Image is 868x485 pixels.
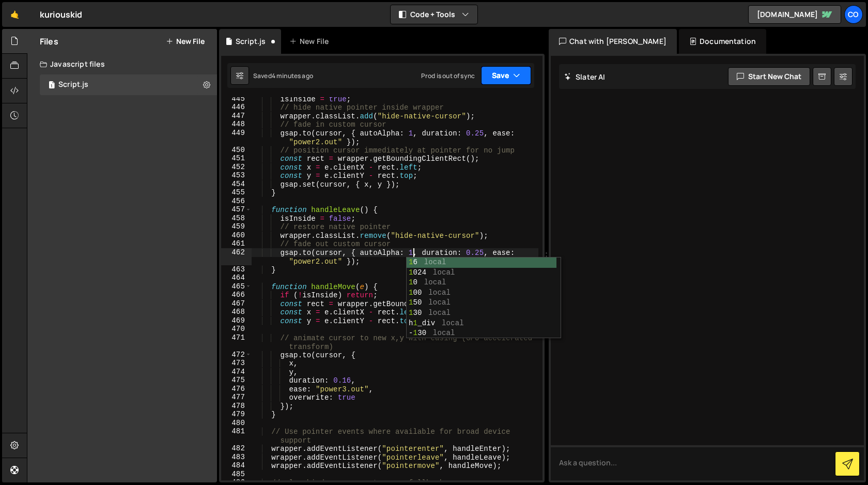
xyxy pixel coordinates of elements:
[221,103,252,112] div: 446
[221,274,252,282] div: 464
[253,71,313,80] div: Saved
[679,29,766,54] div: Documentation
[221,308,252,316] div: 468
[221,444,252,453] div: 482
[221,214,252,223] div: 458
[221,154,252,163] div: 451
[421,71,475,80] div: Prod is out of sync
[272,71,313,80] div: 4 minutes ago
[221,385,252,393] div: 476
[564,72,606,82] h2: Slater AI
[221,325,252,334] div: 470
[221,453,252,462] div: 483
[221,291,252,299] div: 466
[221,334,252,351] div: 471
[49,82,55,90] span: 1
[221,282,252,291] div: 465
[221,239,252,248] div: 461
[40,8,83,21] div: kuriouskid
[481,66,531,85] button: Save
[221,222,252,231] div: 459
[221,410,252,419] div: 479
[221,470,252,479] div: 485
[221,112,252,120] div: 447
[2,2,27,27] a: 🤙
[221,120,252,129] div: 448
[391,5,477,24] button: Code + Tools
[221,402,252,411] div: 478
[221,180,252,189] div: 454
[221,265,252,274] div: 463
[221,351,252,359] div: 472
[221,427,252,444] div: 481
[221,197,252,206] div: 456
[221,95,252,103] div: 445
[844,5,863,24] a: Co
[289,36,333,47] div: New File
[221,419,252,428] div: 480
[236,36,266,47] div: Script.js
[221,393,252,402] div: 477
[166,37,205,46] button: New File
[221,231,252,240] div: 460
[221,299,252,308] div: 467
[221,461,252,470] div: 484
[221,129,252,146] div: 449
[58,80,88,89] div: Script.js
[221,171,252,180] div: 453
[221,316,252,325] div: 469
[221,376,252,385] div: 475
[221,359,252,368] div: 473
[221,248,252,265] div: 462
[748,5,841,24] a: [DOMAIN_NAME]
[728,67,810,86] button: Start new chat
[549,29,677,54] div: Chat with [PERSON_NAME]
[221,163,252,172] div: 452
[40,36,58,47] h2: Files
[27,54,217,74] div: Javascript files
[221,205,252,214] div: 457
[221,188,252,197] div: 455
[40,74,217,95] div: 16633/45317.js
[221,146,252,155] div: 450
[221,368,252,376] div: 474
